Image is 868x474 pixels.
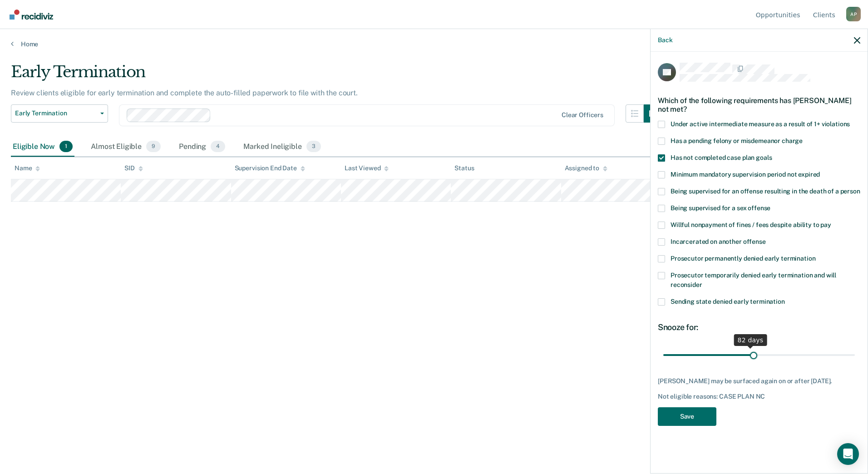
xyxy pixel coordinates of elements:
[846,7,861,21] div: A P
[306,141,321,153] span: 3
[59,141,73,153] span: 1
[671,204,770,212] span: Being supervised for a sex offense
[15,109,97,117] span: Early Termination
[658,377,860,385] div: [PERSON_NAME] may be surfaced again on or after [DATE].
[11,40,857,48] a: Home
[671,238,766,245] span: Incarcerated on another offense
[124,164,143,172] div: SID
[671,137,803,144] span: Has a pending felony or misdemeanor charge
[177,137,227,157] div: Pending
[565,164,607,172] div: Assigned to
[671,255,815,262] span: Prosecutor permanently denied early termination
[10,10,53,20] img: Recidiviz
[671,221,831,228] span: Willful nonpayment of fines / fees despite ability to pay
[658,322,860,332] div: Snooze for:
[211,141,225,153] span: 4
[242,137,323,157] div: Marked Ineligible
[146,141,161,153] span: 9
[671,120,850,128] span: Under active intermediate measure as a result of 1+ violations
[658,36,672,44] button: Back
[671,154,772,161] span: Has not completed case plan goals
[658,407,716,426] button: Save
[671,272,836,288] span: Prosecutor temporarily denied early termination and will reconsider
[671,188,860,195] span: Being supervised for an offense resulting in the death of a person
[734,334,767,346] div: 82 days
[846,7,861,21] button: Profile dropdown button
[11,63,662,89] div: Early Termination
[345,164,389,172] div: Last Viewed
[658,393,860,400] div: Not eligible reasons: CASE PLAN NC
[11,137,74,157] div: Eligible Now
[15,164,40,172] div: Name
[562,111,603,119] div: Clear officers
[671,171,820,178] span: Minimum mandatory supervision period not expired
[235,164,305,172] div: Supervision End Date
[11,89,358,97] p: Review clients eligible for early termination and complete the auto-filled paperwork to file with...
[454,164,474,172] div: Status
[658,89,860,121] div: Which of the following requirements has [PERSON_NAME] not met?
[671,298,785,305] span: Sending state denied early termination
[837,443,859,465] div: Open Intercom Messenger
[89,137,163,157] div: Almost Eligible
